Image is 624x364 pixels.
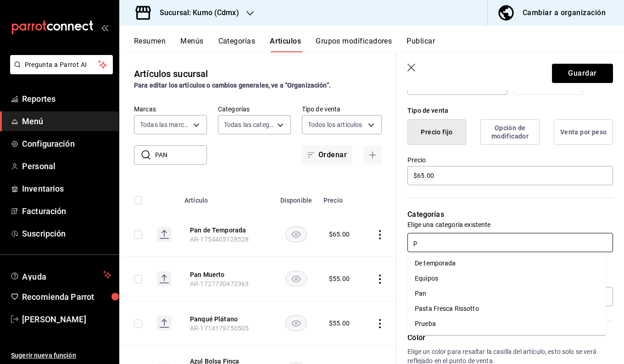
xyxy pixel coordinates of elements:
[308,120,362,129] span: Todos los artículos
[22,270,100,281] span: Ayuda
[407,332,613,343] p: Color
[285,271,307,287] button: availability-product
[407,37,435,52] button: Publicar
[407,166,613,185] input: $0.00
[22,160,111,172] span: Personal
[22,205,111,217] span: Facturación
[140,120,190,129] span: Todas las marcas, Sin marca
[375,275,384,284] button: actions
[22,115,111,127] span: Menú
[179,183,274,212] th: Artículo
[302,145,352,165] button: Ordenar
[523,6,606,19] div: Cambiar a organización
[22,138,111,150] span: Configuración
[218,106,291,112] label: Categorías
[155,146,207,164] input: Buscar artículo
[180,37,203,52] button: Menús
[329,319,350,328] div: $ 55.00
[190,314,263,324] button: edit-product-location
[218,37,256,52] button: Categorías
[190,325,249,332] span: AR-1714179750505
[152,7,239,18] h3: Sucursal: Kumo (Cdmx)
[134,82,331,89] strong: Para editar los artículos o cambios generales, ve a “Organización”.
[22,227,111,240] span: Suscripción
[407,316,606,331] li: Prueba
[22,93,111,105] span: Reportes
[285,315,307,331] button: availability-product
[552,64,613,83] button: Guardar
[407,209,613,220] p: Categorías
[407,220,613,229] p: Elige una categoría existente
[190,236,249,243] span: AR-1754405128528
[274,183,318,212] th: Disponible
[25,60,99,70] span: Pregunta a Parrot AI
[101,24,108,31] button: open_drawer_menu
[285,226,307,242] button: availability-product
[480,119,540,145] button: Opción de modificador
[329,230,350,239] div: $ 65.00
[134,67,208,81] div: Artículos sucursal
[134,37,624,52] div: navigation tabs
[224,120,274,129] span: Todas las categorías, Sin categoría
[407,106,613,116] div: Tipo de venta
[329,274,350,283] div: $ 55.00
[190,280,249,287] span: AR-1727730472363
[302,106,382,112] label: Tipo de venta
[270,37,301,52] button: Artículos
[22,291,111,303] span: Recomienda Parrot
[554,119,613,145] button: Venta por peso
[318,183,364,212] th: Precio
[407,271,606,286] li: Equipos
[407,286,606,301] li: Pan
[190,226,263,235] button: edit-product-location
[11,351,111,360] span: Sugerir nueva función
[375,230,384,239] button: actions
[10,55,113,74] button: Pregunta a Parrot AI
[375,319,384,328] button: actions
[22,313,111,325] span: [PERSON_NAME]
[22,182,111,195] span: Inventarios
[407,233,613,252] input: Elige una categoría existente
[407,256,606,271] li: De temporada
[407,119,466,145] button: Precio fijo
[407,157,613,163] label: Precio
[316,37,392,52] button: Grupos modificadores
[134,37,166,52] button: Resumen
[134,106,207,112] label: Marcas
[190,270,263,279] button: edit-product-location
[407,301,606,316] li: Pasta Fresca Rissotto
[6,66,113,76] a: Pregunta a Parrot AI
